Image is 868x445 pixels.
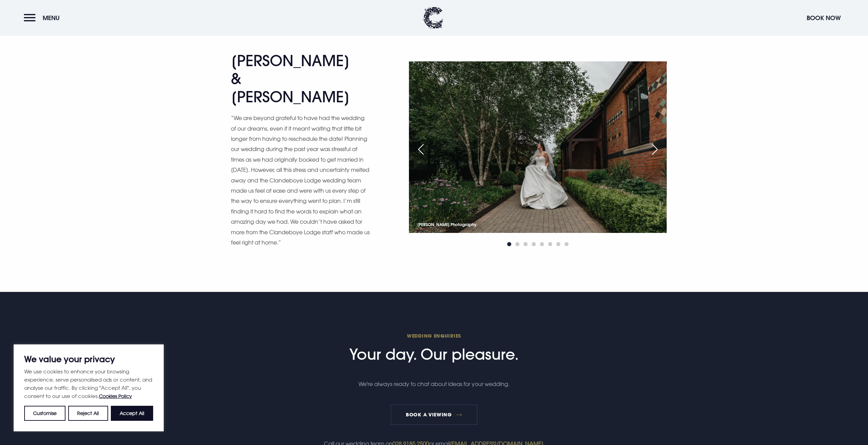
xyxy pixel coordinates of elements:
[423,7,443,29] img: Clandeboye Lodge
[532,242,536,246] span: Go to slide 4
[24,11,63,25] button: Menu
[24,367,153,400] p: We use cookies to enhance your browsing experience, serve personalised ads or content, and analys...
[231,113,371,248] p: “We are beyond grateful to have had the wedding of our dreams, even if it meant waiting that litt...
[271,379,596,389] p: We're always ready to chat about ideas for your wedding.
[43,14,60,22] span: Menu
[564,242,569,246] span: Go to slide 8
[515,242,519,246] span: Go to slide 2
[540,242,544,246] span: Go to slide 5
[412,142,429,157] div: Previous slide
[231,52,364,106] h2: [PERSON_NAME] & [PERSON_NAME]
[417,221,476,228] p: [PERSON_NAME] Photography
[99,393,132,399] a: Cookies Policy
[111,406,153,421] button: Accept All
[271,332,596,339] span: Wedding Enquiries
[646,142,663,157] div: Next slide
[548,242,552,246] span: Go to slide 6
[409,61,666,233] img: Whirlwind wedding package Northern Ireland
[68,406,108,421] button: Reject All
[14,344,164,431] div: We value your privacy
[507,242,511,246] span: Go to slide 1
[556,242,560,246] span: Go to slide 7
[524,242,528,246] span: Go to slide 3
[24,355,153,363] p: We value your privacy
[803,11,844,25] button: Book Now
[24,406,65,421] button: Customise
[391,404,478,425] a: Book a Viewing
[271,332,596,364] h2: Your day. Our pleasure.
